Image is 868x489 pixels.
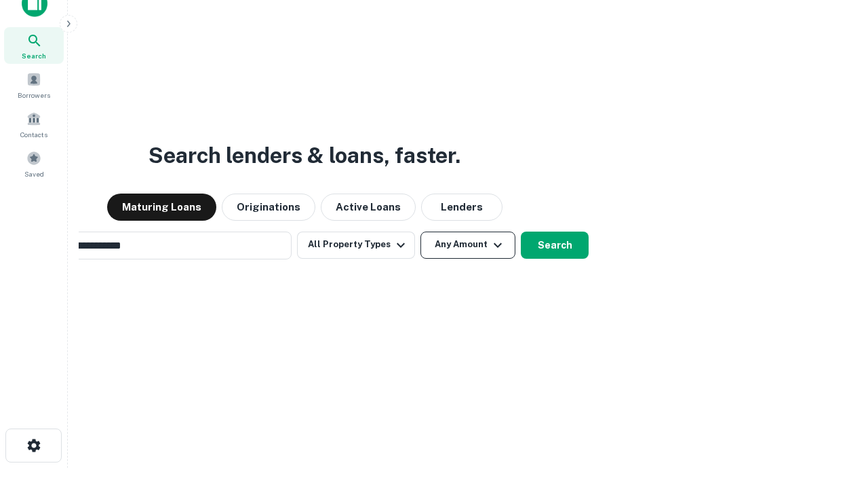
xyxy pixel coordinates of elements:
button: Search [521,232,589,259]
button: Any Amount [420,232,515,259]
h3: Search lenders & loans, faster. [149,139,460,172]
a: Saved [4,145,64,182]
span: Search [22,50,46,61]
span: Saved [24,168,44,179]
a: Borrowers [4,67,64,103]
button: Lenders [421,194,502,221]
span: Contacts [20,129,47,140]
button: Originations [222,194,315,221]
iframe: Chat Widget [800,380,868,446]
a: Search [4,27,64,64]
button: All Property Types [297,232,415,259]
span: Borrowers [18,90,50,101]
button: Maturing Loans [107,194,216,221]
button: Active Loans [321,194,416,221]
a: Contacts [4,106,64,143]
